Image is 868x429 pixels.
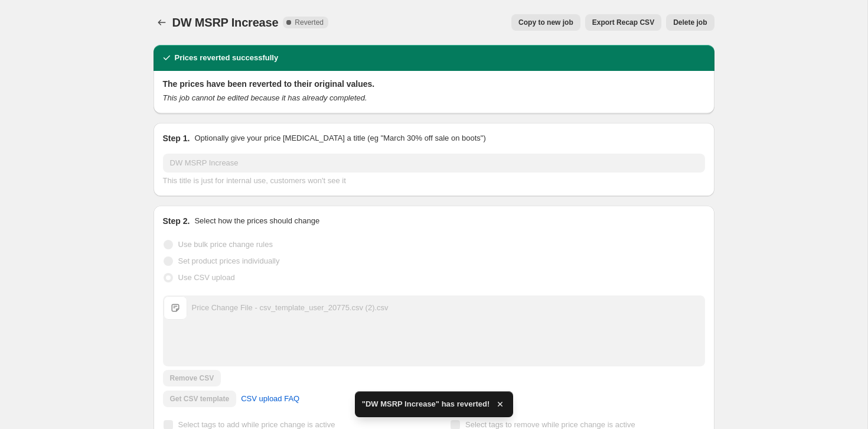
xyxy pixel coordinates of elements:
span: Delete job [673,18,707,27]
i: This job cannot be edited because it has already completed. [163,93,367,102]
button: Delete job [666,14,714,31]
input: 30% off holiday sale [163,154,705,173]
span: DW MSRP Increase [172,16,279,29]
h2: Step 1. [163,132,190,144]
div: Price Change File - csv_template_user_20775.csv (2).csv [192,302,389,314]
span: "DW MSRP Increase" has reverted! [362,398,490,410]
span: Set product prices individually [178,256,280,265]
span: Export Recap CSV [592,18,654,27]
button: Price change jobs [154,14,170,31]
button: Copy to new job [511,14,580,31]
span: CSV upload FAQ [241,393,299,405]
span: Copy to new job [518,18,573,27]
span: Reverted [295,18,324,27]
span: Use CSV upload [178,273,235,282]
span: Select tags to remove while price change is active [465,420,635,429]
span: This title is just for internal use, customers won't see it [163,176,346,185]
h2: Step 2. [163,215,190,227]
a: CSV upload FAQ [234,389,306,408]
p: Select how the prices should change [194,215,319,227]
h2: The prices have been reverted to their original values. [163,78,705,90]
span: Select tags to add while price change is active [178,420,335,429]
h2: Prices reverted successfully [175,52,279,64]
button: Export Recap CSV [585,14,661,31]
p: Optionally give your price [MEDICAL_DATA] a title (eg "March 30% off sale on boots") [194,132,485,144]
span: Use bulk price change rules [178,240,273,249]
